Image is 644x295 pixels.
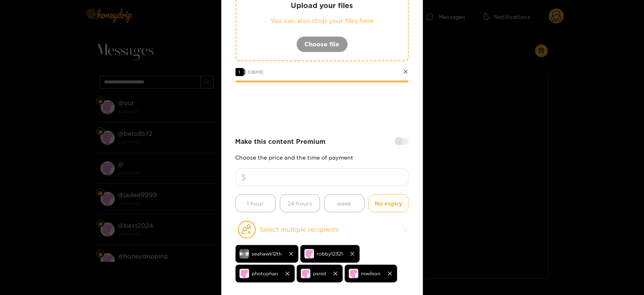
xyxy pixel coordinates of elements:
img: no-avatar.png [349,269,358,278]
span: 24 hours [288,199,312,208]
button: Choose file [296,36,348,52]
span: seahawk12th [252,249,282,258]
button: Select multiple recipients [236,220,409,239]
span: 1 hour [247,199,264,208]
p: Upload your files [252,1,392,10]
span: 1 [236,68,244,76]
span: photophan [252,269,278,278]
span: No expiry [375,199,402,208]
img: no-avatar.png [301,269,311,278]
strong: Make this content Premium [236,137,326,146]
button: week [324,194,365,212]
button: No expiry [369,194,409,212]
span: robby12321 [317,249,343,258]
button: 1 hour [236,194,276,212]
span: week [337,199,352,208]
p: You can also drop your files here [252,16,392,25]
span: psnid [313,269,326,278]
img: no-avatar.png [240,269,249,278]
p: Choose the price and the time of payment [236,154,409,160]
span: 3.18 MB [248,69,264,75]
span: mwilson [361,269,381,278]
button: 24 hours [280,194,320,212]
img: 8a4e8-img_3262.jpeg [240,249,249,259]
img: no-avatar.png [304,249,314,259]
